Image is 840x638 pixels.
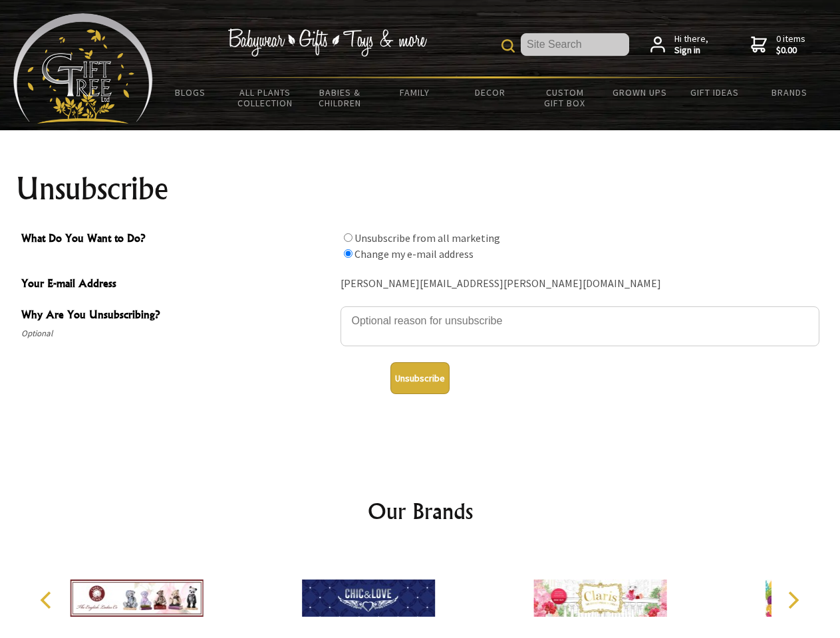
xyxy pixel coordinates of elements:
span: What Do You Want to Do? [21,230,334,249]
input: Site Search [521,33,629,56]
a: Family [378,78,453,106]
a: Babies & Children [303,78,378,117]
span: Why Are You Unsubscribing? [21,306,334,326]
textarea: Why Are You Unsubscribing? [341,306,819,346]
a: Custom Gift Box [527,78,603,117]
a: All Plants Collection [228,78,303,117]
a: 0 items$0.00 [751,33,805,56]
a: Grown Ups [602,78,677,106]
button: Next [778,585,807,615]
button: Unsubscribe [390,362,450,394]
img: Babywear - Gifts - Toys & more [227,29,427,56]
img: Babyware - Gifts - Toys and more... [13,13,153,124]
input: What Do You Want to Do? [344,249,352,258]
span: 0 items [776,33,805,56]
span: Hi there, [674,33,708,56]
h2: Our Brands [27,495,814,527]
label: Unsubscribe from all marketing [354,231,500,245]
span: Optional [21,326,334,342]
strong: Sign in [674,45,708,56]
a: Decor [452,78,527,106]
div: [PERSON_NAME][EMAIL_ADDRESS][PERSON_NAME][DOMAIN_NAME] [341,274,819,294]
a: BLOGS [153,78,228,106]
a: Brands [752,78,827,106]
strong: $0.00 [776,45,805,56]
img: product search [501,39,515,53]
a: Hi there,Sign in [650,33,708,56]
input: What Do You Want to Do? [344,233,352,242]
h1: Unsubscribe [16,173,825,205]
span: Your E-mail Address [21,275,334,294]
a: Gift Ideas [677,78,752,106]
label: Change my e-mail address [354,247,474,261]
button: Previous [33,585,63,615]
